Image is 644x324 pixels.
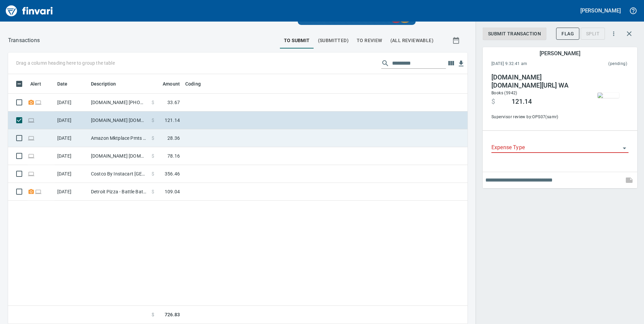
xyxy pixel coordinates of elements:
[28,154,35,158] span: Online transaction
[568,61,627,67] span: This charge has not been settled by the merchant yet. This usually takes a couple of days but in ...
[152,170,154,177] span: $
[185,80,201,88] span: Coding
[30,80,50,88] span: Alert
[55,165,88,183] td: [DATE]
[318,36,349,45] span: (Submitted)
[456,59,466,69] button: Download Table
[491,73,583,90] h4: [DOMAIN_NAME] [DOMAIN_NAME][URL] WA
[390,36,433,45] span: (All Reviewable)
[598,93,619,98] img: receipts%2Ftapani%2F2025-08-20%2FJzoGOT8oVaeitZ1UdICkDM6BnD42__X9MncViMT3oXNyx6IQWqu.jpg
[28,136,35,140] span: Online transaction
[167,99,180,106] span: 33.67
[165,311,180,318] span: 726.83
[55,147,88,165] td: [DATE]
[483,28,546,40] button: Submit Transaction
[561,30,574,38] span: Flag
[28,171,35,176] span: Online transaction
[88,147,149,165] td: [DOMAIN_NAME] [DOMAIN_NAME][URL] WA
[88,183,149,201] td: Detroit Pizza - Battle Battle Ground [GEOGRAPHIC_DATA]
[55,94,88,111] td: [DATE]
[357,36,382,45] span: To Review
[88,111,149,129] td: [DOMAIN_NAME] [DOMAIN_NAME][URL] WA
[55,129,88,147] td: [DATE]
[581,30,605,36] div: Transaction still pending, cannot split yet. It usually takes 2-3 days for a merchant to settle a...
[491,61,568,67] span: [DATE] 9:32:41 am
[57,80,76,88] span: Date
[167,135,180,141] span: 28.36
[30,80,41,88] span: Alert
[488,30,541,38] span: Submit Transaction
[8,36,40,44] p: Transactions
[4,3,55,19] img: Finvari
[57,80,68,88] span: Date
[88,165,149,183] td: Costco By Instacart [GEOGRAPHIC_DATA] [GEOGRAPHIC_DATA]
[606,26,621,41] button: More
[540,50,580,57] h5: [PERSON_NAME]
[91,80,125,88] span: Description
[35,189,42,194] span: Online transaction
[28,189,35,194] span: Receipt Required
[152,311,154,318] span: $
[152,135,154,141] span: $
[8,36,40,44] nav: breadcrumb
[165,117,180,124] span: 121.14
[35,100,42,104] span: Online transaction
[491,114,583,121] span: Supervisor review by: OPS07 (samr)
[154,80,180,88] span: Amount
[91,80,116,88] span: Description
[512,98,532,106] span: 121.14
[620,143,629,153] button: Open
[579,5,622,16] button: [PERSON_NAME]
[88,94,149,111] td: [DOMAIN_NAME] [PHONE_NUMBER] [GEOGRAPHIC_DATA]
[621,26,637,42] button: Close transaction
[556,28,579,40] button: Flag
[88,129,149,147] td: Amazon Mktplace Pmts [DOMAIN_NAME][URL] WA
[152,99,154,106] span: $
[491,98,495,106] span: $
[55,183,88,201] td: [DATE]
[163,80,180,88] span: Amount
[185,80,210,88] span: Coding
[491,91,517,95] span: Books (5942)
[16,60,115,66] p: Drag a column heading here to group the table
[284,36,310,45] span: To Submit
[152,153,154,159] span: $
[167,153,180,159] span: 78.16
[621,172,637,188] span: This records your note into the expense
[152,188,154,195] span: $
[28,118,35,122] span: Online transaction
[165,170,180,177] span: 356.46
[446,58,456,68] button: Choose columns to display
[152,117,154,124] span: $
[165,188,180,195] span: 109.04
[580,7,621,14] h5: [PERSON_NAME]
[55,111,88,129] td: [DATE]
[28,100,35,104] span: Receipt Required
